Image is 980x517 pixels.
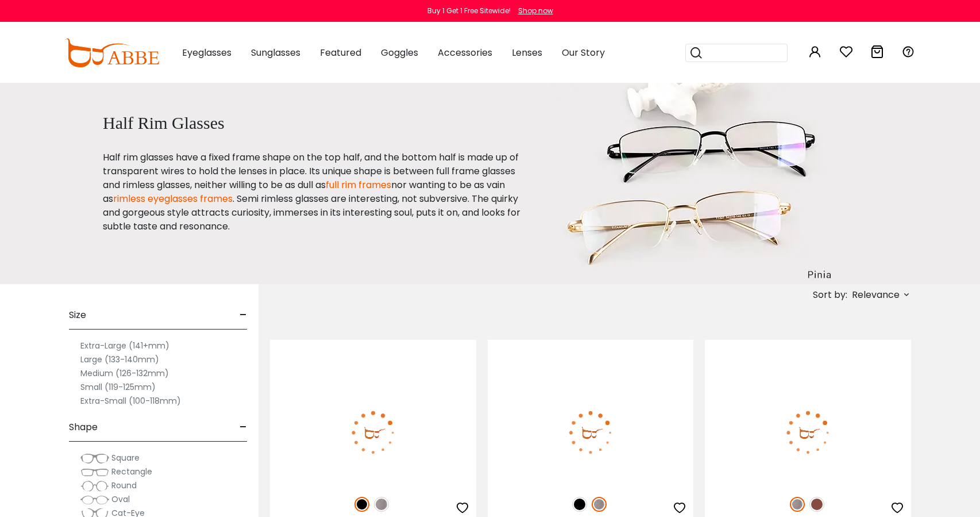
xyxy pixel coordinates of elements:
[103,113,521,133] h1: Half Rim Glasses
[69,413,98,441] span: Shape
[240,301,247,329] span: -
[427,6,511,16] div: Buy 1 Get 1 Free Sitewide!
[270,381,476,484] img: Black Liam - Titanium ,Adjust Nose Pads
[80,466,109,478] img: Rectangle.png
[103,151,521,233] p: Half rim glasses have a fixed frame shape on the top half, and the bottom half is made up of tran...
[813,288,847,301] span: Sort by:
[374,497,389,512] img: Gun
[852,285,900,305] span: Relevance
[438,46,492,59] span: Accessories
[80,366,169,380] label: Medium (126-132mm)
[80,353,159,366] label: Large (133-140mm)
[80,480,109,492] img: Round.png
[790,497,805,512] img: Gun
[705,381,911,484] img: Gun Alexander - Metal ,Adjust Nose Pads
[80,453,109,464] img: Square.png
[320,46,361,59] span: Featured
[80,494,109,505] img: Oval.png
[518,6,553,16] div: Shop now
[65,39,159,67] img: abbeglasses.com
[111,480,137,491] span: Round
[111,452,140,464] span: Square
[512,46,542,59] span: Lenses
[80,339,169,353] label: Extra-Large (141+mm)
[809,497,824,512] img: Brown
[251,46,300,59] span: Sunglasses
[562,46,605,59] span: Our Story
[326,178,391,192] a: full rim frames
[592,497,607,512] img: Gun
[512,6,553,16] a: Shop now
[80,380,156,394] label: Small (119-125mm)
[381,46,418,59] span: Goggles
[111,466,152,477] span: Rectangle
[182,46,232,59] span: Eyeglasses
[113,192,233,205] a: rimless eyeglasses frames
[488,381,694,484] img: Gun Noah - Titanium ,Adjust Nose Pads
[354,497,369,512] img: Black
[240,413,247,441] span: -
[80,394,181,408] label: Extra-Small (100-118mm)
[111,493,130,505] span: Oval
[572,497,587,512] img: Black
[69,301,86,329] span: Size
[550,83,842,284] img: half rim glasses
